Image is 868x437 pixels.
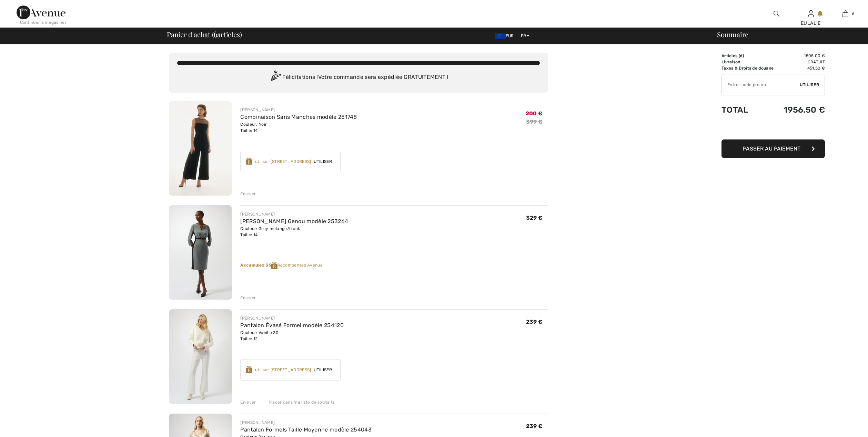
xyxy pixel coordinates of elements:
div: Enlever [240,295,256,301]
span: 329 € [526,215,543,221]
img: Mes infos [808,10,814,18]
span: Utiliser [311,158,334,165]
a: 6 [828,10,862,18]
span: 6 [214,29,217,38]
span: Passer au paiement [743,145,800,152]
td: 1505.00 € [779,53,825,59]
span: Utiliser [800,82,819,88]
div: Récompenses Avenue [240,262,548,269]
div: EULALIE [794,20,828,27]
div: Félicitations ! Votre commande sera expédiée GRATUITEMENT ! [177,71,540,84]
td: Taxes & Droits de douane [721,65,779,71]
td: 1956.50 € [779,98,825,122]
td: 451.50 € [779,65,825,71]
span: 200 € [526,110,543,117]
td: Articles ( ) [721,53,779,59]
div: Sommaire [709,31,864,38]
div: [PERSON_NAME] [240,107,357,113]
div: [PERSON_NAME] [240,211,348,217]
div: Enlever [240,399,256,405]
a: Pantalon Évasé Formel modèle 254120 [240,322,344,329]
div: Placer dans ma liste de souhaits [263,399,335,405]
img: recherche [774,10,779,18]
span: 6 [740,53,743,58]
a: Pantalon Formels Taille Moyenne modèle 254043 [240,426,372,433]
div: [PERSON_NAME] [240,315,344,321]
td: Gratuit [779,59,825,65]
div: Enlever [240,191,256,197]
span: Utiliser [311,367,334,373]
img: 1ère Avenue [17,6,65,19]
div: Couleur: Grey melange/black Taille: 14 [240,226,348,238]
a: [PERSON_NAME] Genou modèle 253264 [240,218,348,225]
iframe: Trouvez des informations supplémentaires ici [739,240,868,437]
img: Combinaison Sans Manches modèle 251748 [169,101,232,196]
div: Couleur: Vanille 30 Taille: 12 [240,330,344,342]
img: Reward-Logo.svg [271,262,277,269]
div: utiliser [STREET_ADDRESS] [255,367,311,373]
input: Code promo [722,74,800,95]
span: 239 € [526,423,543,429]
td: Livraison [721,59,779,65]
div: < Continuer à magasiner [17,19,67,25]
iframe: PayPal [721,122,825,137]
a: Combinaison Sans Manches modèle 251748 [240,114,357,120]
strong: Accumulez 35 [240,263,277,268]
img: Reward-Logo.svg [246,366,252,373]
img: Reward-Logo.svg [246,158,252,165]
span: Panier d'achat ( articles) [167,31,242,38]
span: EUR [495,33,517,38]
img: Mon panier [842,10,848,18]
img: Robe Fourreau Genou modèle 253264 [169,205,232,300]
div: Couleur: Noir Taille: 14 [240,121,357,134]
s: 399 € [526,118,543,125]
span: 6 [852,11,854,17]
a: Se connecter [808,10,814,17]
img: Euro [495,33,506,39]
div: [PERSON_NAME] [240,419,372,426]
img: Congratulation2.svg [269,71,282,84]
span: FR [521,33,529,38]
button: Passer au paiement [721,139,825,158]
div: utiliser [STREET_ADDRESS] [255,158,311,165]
img: Pantalon Évasé Formel modèle 254120 [169,309,232,404]
span: 239 € [526,319,543,325]
td: Total [721,98,779,122]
